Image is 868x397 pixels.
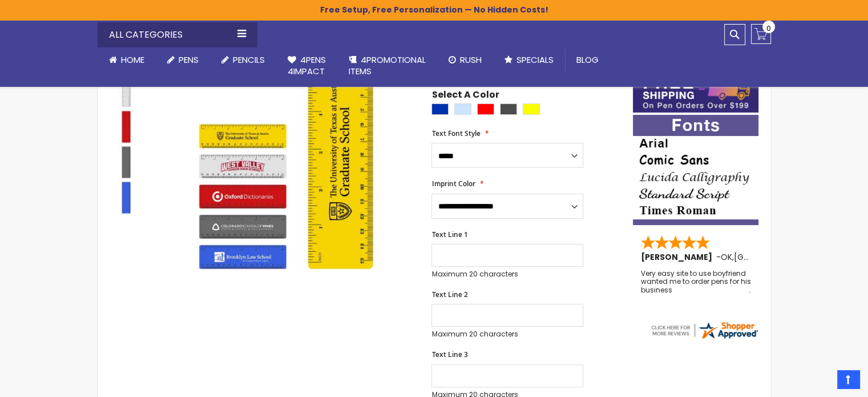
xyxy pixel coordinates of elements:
[210,47,276,73] a: Pencils
[156,47,210,73] a: Pens
[179,54,199,66] span: Pens
[437,47,493,73] a: Rush
[500,103,517,115] div: Smoke
[633,71,758,113] img: Free shipping on orders over $199
[109,109,144,144] div: Custom 6-Inch Ruler
[109,73,144,109] div: Custom 6-Inch Ruler
[276,47,337,85] a: 4Pens4impact
[431,330,583,339] p: Maximum 20 characters
[523,103,540,115] div: Yellow
[734,251,818,263] span: [GEOGRAPHIC_DATA]
[766,23,771,34] span: 0
[109,74,143,109] img: Custom 6-Inch Ruler
[641,251,716,263] span: [PERSON_NAME]
[109,179,143,215] div: Custom 6-Inch Ruler
[431,290,467,299] span: Text Line 2
[121,54,144,66] span: Home
[576,54,599,66] span: Blog
[516,54,554,66] span: Specials
[431,89,499,104] span: Select A Color
[431,350,467,359] span: Text Line 3
[155,19,416,280] img: Custom 6-Inch Ruler
[288,54,326,77] span: 4Pens 4impact
[98,22,257,47] div: All Categories
[633,115,758,225] img: font-personalization-examples
[460,54,482,66] span: Rush
[233,54,265,66] span: Pencils
[431,179,475,189] span: Imprint Color
[431,270,583,279] p: Maximum 20 characters
[641,270,752,294] div: Very easy site to use boyfriend wanted me to order pens for his business
[721,251,732,263] span: OK
[109,110,143,144] img: Custom 6-Inch Ruler
[109,144,144,179] div: Custom 6-Inch Ruler
[493,47,565,73] a: Specials
[454,103,471,115] div: Clear
[837,370,859,388] a: Top
[477,103,494,115] div: Red
[649,320,759,340] img: 4pens.com widget logo
[751,24,771,44] a: 0
[431,230,467,239] span: Text Line 1
[98,47,156,73] a: Home
[109,181,143,215] img: Custom 6-Inch Ruler
[431,103,449,115] div: Blue
[337,47,437,85] a: 4PROMOTIONALITEMS
[349,54,426,77] span: 4PROMOTIONAL ITEMS
[109,145,143,179] img: Custom 6-Inch Ruler
[716,251,818,263] span: - ,
[649,333,759,343] a: 4pens.com certificate URL
[565,47,610,73] a: Blog
[431,129,480,138] span: Text Font Style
